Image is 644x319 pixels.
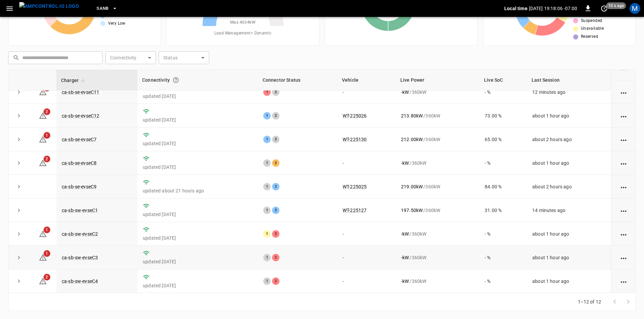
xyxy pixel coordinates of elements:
[263,136,271,143] div: 1
[62,255,98,260] a: ca-sb-sw-evseC3
[263,112,271,119] div: 1
[527,222,611,246] td: about 1 hour ago
[272,88,279,96] div: 2
[479,270,527,293] td: - %
[343,113,367,118] a: WT-225026
[62,160,97,166] a: ca-sb-se-evseC8
[527,80,611,104] td: 12 minutes ago
[170,74,182,86] button: Connection between the charger and our software.
[619,89,628,96] div: action cell options
[62,89,99,95] a: ca-sb-se-evseC11
[14,134,24,144] button: expand row
[401,112,423,119] p: 213.80 kW
[263,277,271,285] div: 1
[619,183,628,190] div: action cell options
[343,137,367,142] a: WT-225130
[527,246,611,269] td: about 1 hour ago
[401,136,474,143] div: / 360 kW
[14,111,24,121] button: expand row
[14,252,24,263] button: expand row
[142,74,253,86] div: Connectivity
[263,207,271,214] div: 1
[62,184,97,189] a: ca-sb-se-evseC9
[272,159,279,167] div: 2
[619,207,628,214] div: action cell options
[14,182,24,192] button: expand row
[401,231,474,237] div: / 360 kW
[263,230,271,238] div: 1
[258,70,337,90] th: Connector Status
[14,205,24,215] button: expand row
[479,70,527,90] th: Live SoC
[619,278,628,285] div: action cell options
[479,222,527,246] td: - %
[44,250,50,257] span: 1
[272,230,279,238] div: 2
[61,76,87,84] span: Charger
[143,211,252,218] p: updated [DATE]
[39,231,47,236] a: 1
[272,136,279,143] div: 2
[62,278,98,284] a: ca-sb-sw-evseC4
[39,255,47,260] a: 1
[527,151,611,175] td: about 1 hour ago
[39,89,47,94] a: 4
[337,80,396,104] td: -
[401,183,423,190] p: 219.00 kW
[39,113,47,118] a: 2
[581,33,598,40] span: Reserved
[272,254,279,261] div: 2
[143,164,252,170] p: updated [DATE]
[14,229,24,239] button: expand row
[143,282,252,289] p: updated [DATE]
[401,231,409,237] p: - kW
[401,278,474,285] div: / 360 kW
[401,89,474,96] div: / 360 kW
[479,246,527,269] td: - %
[97,5,109,12] span: SanB
[401,160,409,166] p: - kW
[39,278,47,284] a: 2
[337,246,396,269] td: -
[143,116,252,123] p: updated [DATE]
[94,2,120,15] button: SanB
[401,112,474,119] div: / 360 kW
[214,30,272,37] span: Load Management = Dynamic
[143,258,252,265] p: updated [DATE]
[527,128,611,151] td: about 2 hours ago
[343,208,367,213] a: WT-225127
[578,298,601,305] p: 1–12 of 12
[44,132,50,139] span: 1
[272,112,279,119] div: 2
[62,137,97,142] a: ca-sb-se-evseC7
[44,274,50,281] span: 2
[396,70,479,90] th: Live Power
[39,160,47,165] a: 2
[504,5,528,12] p: Local time
[479,198,527,222] td: 31.00 %
[263,254,271,261] div: 1
[619,65,628,72] div: action cell options
[401,160,474,166] div: / 360 kW
[62,113,99,118] a: ca-sb-se-evseC12
[619,136,628,143] div: action cell options
[263,183,271,190] div: 1
[527,198,611,222] td: 14 minutes ago
[401,278,409,285] p: - kW
[479,80,527,104] td: - %
[143,93,252,100] p: updated [DATE]
[44,227,50,233] span: 1
[527,270,611,293] td: about 1 hour ago
[401,254,474,261] div: / 360 kW
[629,3,640,14] div: profile-icon
[143,235,252,241] p: updated [DATE]
[62,208,98,213] a: ca-sb-sw-evseC1
[14,158,24,168] button: expand row
[401,89,409,96] p: - kW
[479,104,527,128] td: 73.00 %
[401,207,423,214] p: 197.50 kW
[619,254,628,261] div: action cell options
[479,175,527,198] td: 84.00 %
[479,128,527,151] td: 65.00 %
[108,20,126,27] span: Very Low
